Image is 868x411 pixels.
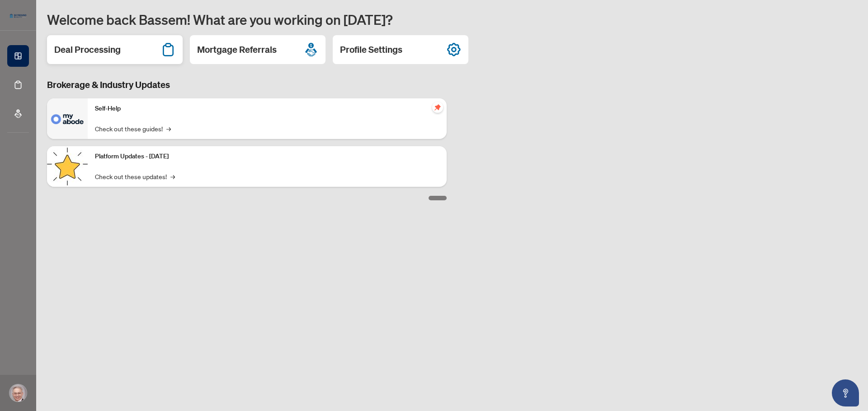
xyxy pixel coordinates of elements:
[166,124,171,134] span: →
[47,98,88,139] img: Self-Help
[7,11,29,20] img: logo
[47,11,857,28] h1: Welcome back Bassem! What are you working on [DATE]?
[340,43,402,56] h2: Profile Settings
[95,171,175,181] a: Check out these updates!→
[95,152,439,162] p: Platform Updates - [DATE]
[95,104,439,114] p: Self-Help
[47,79,447,91] h3: Brokerage & Industry Updates
[197,43,277,56] h2: Mortgage Referrals
[432,102,443,113] span: pushpin
[95,124,171,134] a: Check out these guides!→
[54,43,121,56] h2: Deal Processing
[832,379,859,406] button: Open asap
[170,171,175,181] span: →
[9,384,27,402] img: Profile Icon
[47,146,88,187] img: Platform Updates - September 16, 2025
